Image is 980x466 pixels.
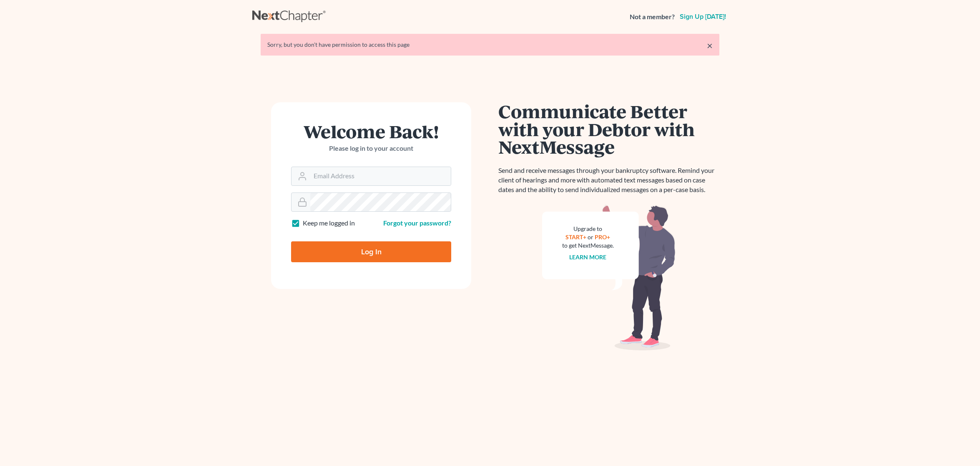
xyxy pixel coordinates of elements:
[630,12,675,22] strong: Not a member?
[562,225,614,233] div: Upgrade to
[383,219,451,227] a: Forgot your password?
[498,166,719,195] p: Send and receive messages through your bankruptcy software. Remind your client of hearings and mo...
[707,41,713,51] a: ×
[570,253,607,261] a: Learn more
[303,218,355,228] label: Keep me logged in
[562,241,614,250] div: to get NextMessage.
[267,41,713,49] div: Sorry, but you don't have permission to access this page
[566,233,587,241] a: START+
[498,102,719,156] h1: Communicate Better with your Debtor with NextMessage
[310,167,451,185] input: Email Address
[291,144,451,153] p: Please log in to your account
[542,205,676,351] img: nextmessage_bg-59042aed3d76b12b5cd301f8e5b87938c9018125f34e5fa2b7a6b67550977c72.svg
[678,13,728,20] a: Sign up [DATE]!
[291,241,451,262] input: Log In
[291,122,451,140] h1: Welcome Back!
[595,233,611,241] a: PRO+
[588,233,594,241] span: or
